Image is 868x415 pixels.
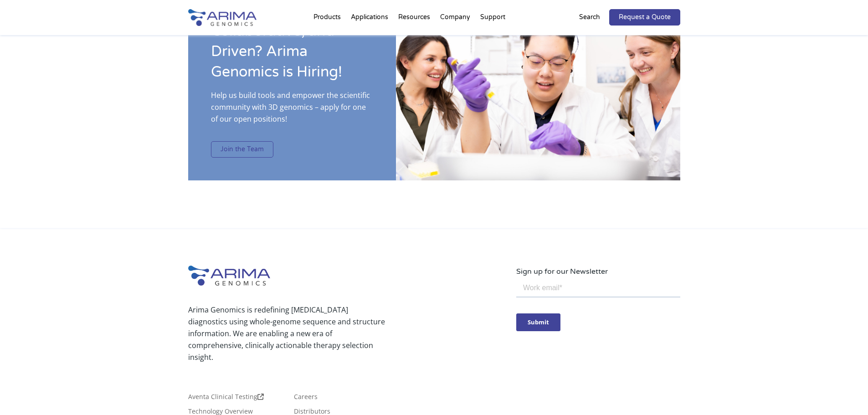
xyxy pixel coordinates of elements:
p: Help us build tools and empower the scientific community with 3D genomics – apply for one of our ... [211,89,373,132]
a: Careers [294,394,318,404]
a: Request a Quote [609,9,680,26]
p: Arima Genomics is redefining [MEDICAL_DATA] diagnostics using whole-genome sequence and structure... [188,304,385,363]
a: Aventa Clinical Testing [188,394,264,404]
img: Arima-Genomics-logo [188,266,270,286]
iframe: Form 0 [516,277,680,347]
h2: Are You Smart, Collaborative, and Driven? Arima Genomics is Hiring! [211,0,373,89]
a: Join the Team [211,141,273,158]
p: Search [579,11,600,23]
p: Sign up for our Newsletter [516,266,680,277]
img: Arima-Genomics-logo [188,9,257,26]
